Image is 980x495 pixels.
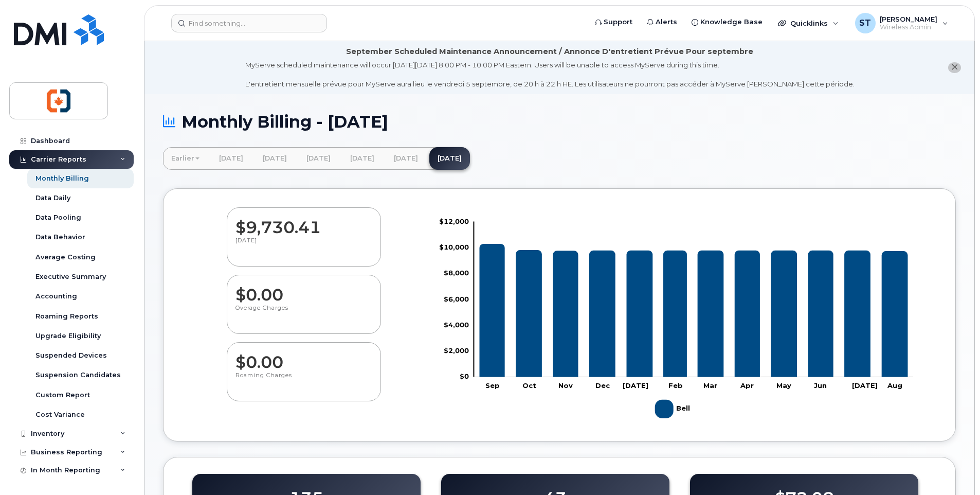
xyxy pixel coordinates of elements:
p: Overage Charges [235,304,372,323]
a: [DATE] [255,147,295,170]
tspan: $0 [460,373,469,381]
a: [DATE] [429,147,470,170]
button: close notification [948,62,961,73]
tspan: Sep [485,382,500,390]
tspan: Nov [558,382,573,390]
dd: $0.00 [235,343,372,372]
div: September Scheduled Maintenance Announcement / Annonce D'entretient Prévue Pour septembre [346,46,753,57]
tspan: Feb [668,382,683,390]
tspan: Aug [887,382,902,390]
tspan: $12,000 [439,217,469,225]
tspan: $10,000 [439,243,469,251]
tspan: $2,000 [444,346,469,355]
g: Bell [655,396,693,422]
a: [DATE] [386,147,426,170]
tspan: Mar [703,382,717,390]
tspan: May [776,382,791,390]
tspan: $8,000 [444,269,469,277]
a: [DATE] [298,147,339,170]
tspan: Jun [814,382,827,390]
g: Legend [655,396,693,422]
a: [DATE] [211,147,251,170]
tspan: Apr [740,382,754,390]
tspan: $4,000 [444,321,469,329]
div: MyServe scheduled maintenance will occur [DATE][DATE] 8:00 PM - 10:00 PM Eastern. Users will be u... [245,60,855,89]
g: Chart [439,217,914,422]
dd: $0.00 [235,275,372,304]
tspan: $6,000 [444,295,469,303]
a: Earlier [163,147,208,170]
tspan: [DATE] [623,382,648,390]
a: [DATE] [342,147,383,170]
dd: $9,730.41 [235,208,372,237]
tspan: [DATE] [852,382,878,390]
p: Roaming Charges [235,372,372,390]
h1: Monthly Billing - [DATE] [163,113,956,131]
tspan: Dec [595,382,610,390]
g: Bell [479,244,908,377]
p: [DATE] [235,237,372,255]
tspan: Oct [522,382,536,390]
